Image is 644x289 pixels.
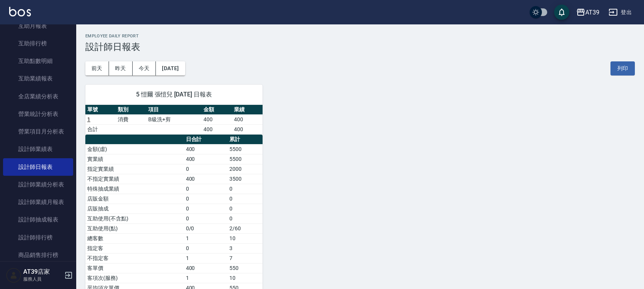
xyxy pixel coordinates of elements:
[133,61,156,75] button: 今天
[146,105,202,115] th: 項目
[3,105,73,123] a: 營業統計分析表
[3,123,73,140] a: 營業項目月分析表
[3,211,73,228] a: 設計師抽成報表
[87,116,90,122] a: 1
[85,233,184,243] td: 總客數
[3,193,73,211] a: 設計師業績月報表
[3,17,73,35] a: 互助月報表
[184,204,227,214] td: 0
[227,194,263,204] td: 0
[85,243,184,253] td: 指定客
[85,154,184,164] td: 實業績
[85,194,184,204] td: 店販金額
[227,263,263,273] td: 550
[3,70,73,87] a: 互助業績報表
[554,5,569,20] button: save
[227,154,263,164] td: 5500
[227,184,263,194] td: 0
[227,233,263,243] td: 10
[573,5,602,20] button: AT39
[184,233,227,243] td: 1
[3,88,73,105] a: 全店業績分析表
[227,164,263,174] td: 2000
[85,273,184,283] td: 客項次(服務)
[184,223,227,233] td: 0/0
[95,91,253,98] span: 5 愷爾 張愷兒 [DATE] 日報表
[85,214,184,223] td: 互助使用(不含點)
[610,61,635,75] button: 列印
[156,61,185,75] button: [DATE]
[85,184,184,194] td: 特殊抽成業績
[85,253,184,263] td: 不指定客
[606,5,635,19] button: 登出
[85,223,184,233] td: 互助使用(點)
[184,214,227,223] td: 0
[184,194,227,204] td: 0
[3,52,73,70] a: 互助點數明細
[184,135,227,144] th: 日合計
[227,144,263,154] td: 5500
[85,174,184,184] td: 不指定實業績
[184,174,227,184] td: 400
[6,268,21,283] img: Person
[3,229,73,246] a: 設計師排行榜
[232,124,263,134] td: 400
[232,114,263,124] td: 400
[184,164,227,174] td: 0
[85,105,116,115] th: 單號
[232,105,263,115] th: 業績
[3,176,73,193] a: 設計師業績分析表
[85,204,184,214] td: 店販抽成
[585,8,599,17] div: AT39
[202,114,232,124] td: 400
[109,61,133,75] button: 昨天
[227,204,263,214] td: 0
[184,263,227,273] td: 400
[184,154,227,164] td: 400
[227,223,263,233] td: 2/60
[227,253,263,263] td: 7
[184,253,227,263] td: 1
[3,246,73,264] a: 商品銷售排行榜
[227,273,263,283] td: 10
[85,61,109,75] button: 前天
[202,124,232,134] td: 400
[9,7,31,16] img: Logo
[85,34,635,39] h2: Employee Daily Report
[227,174,263,184] td: 3500
[23,268,62,276] h5: AT39店家
[85,42,635,52] h3: 設計師日報表
[184,184,227,194] td: 0
[85,105,263,135] table: a dense table
[85,144,184,154] td: 金額(虛)
[184,273,227,283] td: 1
[227,214,263,223] td: 0
[116,114,146,124] td: 消費
[227,243,263,253] td: 3
[146,114,202,124] td: B級洗+剪
[202,105,232,115] th: 金額
[184,243,227,253] td: 0
[85,263,184,273] td: 客單價
[85,164,184,174] td: 指定實業績
[184,144,227,154] td: 400
[85,124,116,134] td: 合計
[3,158,73,176] a: 設計師日報表
[3,140,73,158] a: 設計師業績表
[23,276,62,283] p: 服務人員
[227,135,263,144] th: 累計
[3,35,73,52] a: 互助排行榜
[116,105,146,115] th: 類別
